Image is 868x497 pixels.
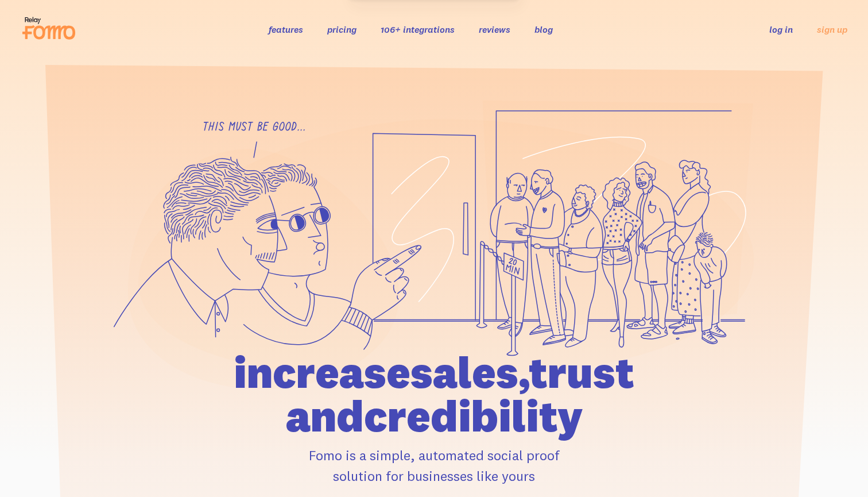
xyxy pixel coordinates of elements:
h1: increase sales, trust and credibility [168,350,700,438]
a: sign up [817,24,847,36]
a: features [269,24,303,35]
a: 106+ integrations [381,24,455,35]
a: pricing [327,24,356,35]
a: blog [534,24,553,35]
p: Fomo is a simple, automated social proof solution for businesses like yours [168,445,700,486]
a: reviews [479,24,510,35]
a: log in [769,24,793,35]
